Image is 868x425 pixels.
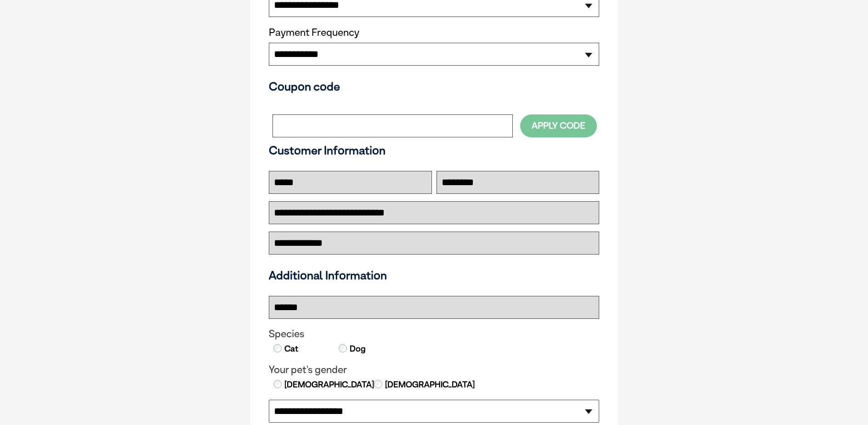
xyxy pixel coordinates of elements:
[265,268,603,282] h3: Additional Information
[520,114,597,137] button: Apply Code
[269,143,599,157] h3: Customer Information
[269,27,359,39] label: Payment Frequency
[269,328,599,340] legend: Species
[269,79,599,93] h3: Coupon code
[269,364,599,376] legend: Your pet's gender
